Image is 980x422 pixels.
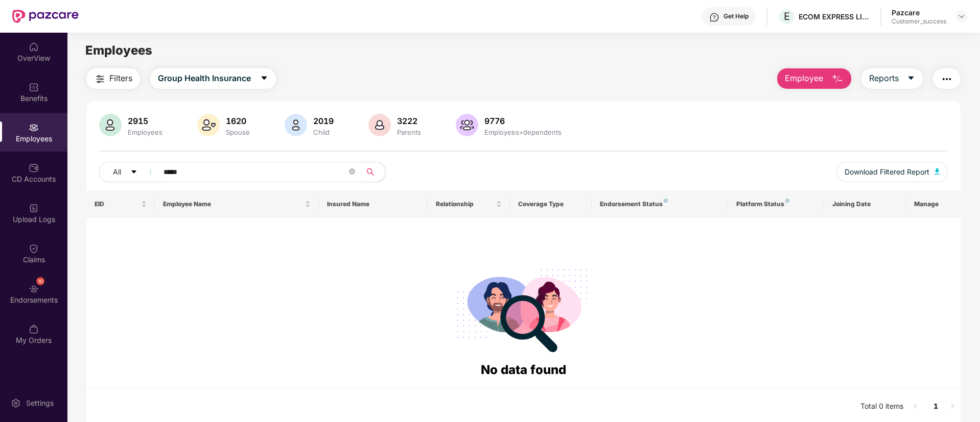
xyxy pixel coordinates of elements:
[944,399,961,415] button: right
[260,74,268,83] span: caret-down
[845,166,929,178] span: Download Filtered Report
[861,68,923,89] button: Reportscaret-down
[224,116,252,126] div: 1620
[197,114,220,136] img: svg+xml;base64,PHN2ZyB4bWxucz0iaHR0cDovL3d3dy53My5vcmcvMjAwMC9zdmciIHhtbG5zOnhsaW5rPSJodHRwOi8vd3...
[126,116,165,126] div: 2915
[158,72,251,85] span: Group Health Insurance
[29,324,39,334] img: svg+xml;base64,PHN2ZyBpZD0iTXlfT3JkZXJzIiBkYXRhLW5hbWU9Ik15IE9yZGVycyIgeG1sbnM9Imh0dHA6Ly93d3cudz...
[29,284,39,294] img: svg+xml;base64,PHN2ZyBpZD0iRW5kb3JzZW1lbnRzIiB4bWxucz0iaHR0cDovL3d3dy53My5vcmcvMjAwMC9zdmciIHdpZH...
[36,277,44,285] div: 10
[928,399,944,414] a: 1
[736,200,815,208] div: Platform Status
[349,167,355,177] span: close-circle
[481,362,566,377] span: No data found
[785,72,823,85] span: Employee
[29,243,39,254] img: svg+xml;base64,PHN2ZyBpZD0iQ2xhaW0iIHhtbG5zPSJodHRwOi8vd3d3LnczLm9yZy8yMDAwL3N2ZyIgd2lkdGg9IjIwIi...
[935,168,940,175] img: svg+xml;base64,PHN2ZyB4bWxucz0iaHR0cDovL3d3dy53My5vcmcvMjAwMC9zdmciIHhtbG5zOnhsaW5rPSJodHRwOi8vd3...
[510,190,592,218] th: Coverage Type
[163,200,303,208] span: Employee Name
[94,73,106,85] img: svg+xml;base64,PHN2ZyB4bWxucz0iaHR0cDovL3d3dy53My5vcmcvMjAwMC9zdmciIHdpZHRoPSIyNCIgaGVpZ2h0PSIyNC...
[360,162,386,182] button: search
[86,190,155,218] th: EID
[428,190,509,218] th: Relationship
[664,198,668,203] img: svg+xml;base64,PHN2ZyB4bWxucz0iaHR0cDovL3d3dy53My5vcmcvMjAwMC9zdmciIHdpZHRoPSI4IiBoZWlnaHQ9IjgiIH...
[482,128,564,136] div: Employees+dependents
[368,114,391,136] img: svg+xml;base64,PHN2ZyB4bWxucz0iaHR0cDovL3d3dy53My5vcmcvMjAwMC9zdmciIHhtbG5zOnhsaW5rPSJodHRwOi8vd3...
[892,17,946,26] div: Customer_success
[941,73,953,85] img: svg+xml;base64,PHN2ZyB4bWxucz0iaHR0cDovL3d3dy53My5vcmcvMjAwMC9zdmciIHdpZHRoPSIyNCIgaGVpZ2h0PSIyNC...
[450,257,597,360] img: svg+xml;base64,PHN2ZyB4bWxucz0iaHR0cDovL3d3dy53My5vcmcvMjAwMC9zdmciIHdpZHRoPSIyODgiIGhlaWdodD0iMj...
[869,72,899,85] span: Reports
[949,403,955,409] span: right
[86,68,140,89] button: Filters
[29,82,39,92] img: svg+xml;base64,PHN2ZyBpZD0iQmVuZWZpdHMiIHhtbG5zPSJodHRwOi8vd3d3LnczLm9yZy8yMDAwL3N2ZyIgd2lkdGg9Ij...
[311,116,336,126] div: 2019
[29,122,39,133] img: svg+xml;base64,PHN2ZyBpZD0iRW1wbG95ZWVzIiB4bWxucz0iaHR0cDovL3d3dy53My5vcmcvMjAwMC9zdmciIHdpZHRoPS...
[99,162,161,182] button: Allcaret-down
[907,399,924,415] button: left
[155,190,319,218] th: Employee Name
[285,114,307,136] img: svg+xml;base64,PHN2ZyB4bWxucz0iaHR0cDovL3d3dy53My5vcmcvMjAwMC9zdmciIHhtbG5zOnhsaW5rPSJodHRwOi8vd3...
[12,10,79,23] img: New Pazcare Logo
[907,399,924,415] li: Previous Page
[907,74,915,83] span: caret-down
[126,128,165,136] div: Employees
[777,68,851,89] button: Employee
[360,168,380,176] span: search
[831,73,844,85] img: svg+xml;base64,PHN2ZyB4bWxucz0iaHR0cDovL3d3dy53My5vcmcvMjAwMC9zdmciIHhtbG5zOnhsaW5rPSJodHRwOi8vd3...
[130,168,137,177] span: caret-down
[836,162,948,182] button: Download Filtered Report
[319,190,428,218] th: Insured Name
[85,43,152,58] span: Employees
[944,399,961,415] li: Next Page
[349,168,355,175] span: close-circle
[785,198,789,203] img: svg+xml;base64,PHN2ZyB4bWxucz0iaHR0cDovL3d3dy53My5vcmcvMjAwMC9zdmciIHdpZHRoPSI4IiBoZWlnaHQ9IjgiIH...
[113,166,121,178] span: All
[29,163,39,173] img: svg+xml;base64,PHN2ZyBpZD0iQ0RfQWNjb3VudHMiIGRhdGEtbmFtZT0iQ0QgQWNjb3VudHMiIHhtbG5zPSJodHRwOi8vd3...
[395,116,423,126] div: 3222
[928,399,944,415] li: 1
[109,72,132,85] span: Filters
[95,200,139,208] span: EID
[224,128,252,136] div: Spouse
[824,190,906,218] th: Joining Date
[29,203,39,213] img: svg+xml;base64,PHN2ZyBpZD0iVXBsb2FkX0xvZ3MiIGRhdGEtbmFtZT0iVXBsb2FkIExvZ3MiIHhtbG5zPSJodHRwOi8vd3...
[311,128,336,136] div: Child
[482,116,564,126] div: 9776
[799,12,870,21] div: ECOM EXPRESS LIMITED
[29,42,39,52] img: svg+xml;base64,PHN2ZyBpZD0iSG9tZSIgeG1sbnM9Imh0dHA6Ly93d3cudzMub3JnLzIwMDAvc3ZnIiB3aWR0aD0iMjAiIG...
[11,398,21,408] img: svg+xml;base64,PHN2ZyBpZD0iU2V0dGluZy0yMHgyMCIgeG1sbnM9Imh0dHA6Ly93d3cudzMub3JnLzIwMDAvc3ZnIiB3aW...
[436,200,494,208] span: Relationship
[906,190,961,218] th: Manage
[99,114,122,136] img: svg+xml;base64,PHN2ZyB4bWxucz0iaHR0cDovL3d3dy53My5vcmcvMjAwMC9zdmciIHhtbG5zOnhsaW5rPSJodHRwOi8vd3...
[395,128,423,136] div: Parents
[958,12,966,20] img: svg+xml;base64,PHN2ZyBpZD0iRHJvcGRvd24tMzJ4MzIiIHhtbG5zPSJodHRwOi8vd3d3LnczLm9yZy8yMDAwL3N2ZyIgd2...
[724,12,749,20] div: Get Help
[913,403,919,409] span: left
[709,12,719,22] img: svg+xml;base64,PHN2ZyBpZD0iSGVscC0zMngzMiIgeG1sbnM9Imh0dHA6Ly93d3cudzMub3JnLzIwMDAvc3ZnIiB3aWR0aD...
[860,399,903,415] li: Total 0 items
[600,200,720,208] div: Endorsement Status
[23,398,57,408] div: Settings
[456,114,478,136] img: svg+xml;base64,PHN2ZyB4bWxucz0iaHR0cDovL3d3dy53My5vcmcvMjAwMC9zdmciIHhtbG5zOnhsaW5rPSJodHRwOi8vd3...
[892,8,946,17] div: Pazcare
[150,68,276,89] button: Group Health Insurancecaret-down
[784,10,790,22] span: E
